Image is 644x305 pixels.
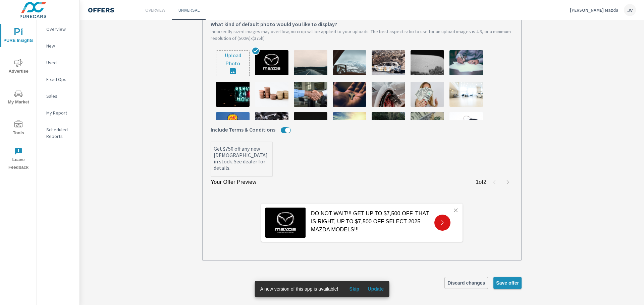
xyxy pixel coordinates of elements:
[37,125,79,141] div: Scheduled Reports
[624,4,636,16] div: JV
[411,112,444,137] img: description
[216,112,250,137] img: description
[476,178,486,186] p: 1 of 2
[447,280,485,286] span: Discard changes
[294,112,327,137] img: description
[211,143,272,176] textarea: Get $750 off any new [DEMOGRAPHIC_DATA] in stock. See dealer for details.
[178,7,200,13] p: Universal
[449,112,483,137] img: description
[46,76,74,83] p: Fixed Ops
[2,59,35,75] span: Advertise
[46,59,74,66] p: Used
[37,41,79,51] div: New
[411,82,444,107] img: description
[2,90,35,106] span: My Market
[46,26,74,32] p: Overview
[285,127,290,133] button: Include Terms & Conditions
[368,286,384,292] span: Update
[88,6,114,14] h4: Offers
[37,91,79,101] div: Sales
[37,58,79,68] div: Used
[372,82,405,107] img: description
[449,82,483,107] img: description
[46,109,74,116] p: My Report
[2,121,35,137] span: Tools
[294,82,327,107] img: description
[333,50,366,75] img: description
[255,112,288,137] img: description
[294,50,327,75] img: description
[211,126,275,134] span: Include Terms & Conditions
[255,82,288,107] img: description
[211,20,337,28] span: What kind of default photo would you like to display?
[145,7,165,13] p: Overview
[372,112,405,137] img: description
[216,82,250,107] img: description
[372,50,405,75] img: description
[346,286,362,292] span: Skip
[46,93,74,99] p: Sales
[365,284,386,294] button: Update
[444,277,488,289] button: Discard changes
[0,20,37,174] div: nav menu
[411,50,444,75] img: description
[2,147,35,171] span: Leave Feedback
[333,82,366,107] img: description
[570,7,619,13] p: [PERSON_NAME] Mazda
[333,112,366,137] img: description
[37,24,79,34] div: Overview
[493,277,522,289] button: Save offer
[37,74,79,84] div: Fixed Ops
[211,178,256,186] p: Your Offer Preview
[343,284,365,294] button: Skip
[265,208,306,238] img: dealership and mazda logo
[260,286,338,292] span: A new version of this app is available!
[46,126,74,140] p: Scheduled Reports
[311,210,429,234] p: DO NOT WAIT!!! GET UP TO $7,500 OFF. THAT IS RIGHT, UP TO $7,500 OFF SELECT 2025 MAZDA MODELS!!!
[449,50,483,75] img: description
[2,28,35,45] span: PURE Insights
[46,43,74,49] p: New
[496,280,519,286] span: Save offer
[255,50,288,75] img: description
[37,108,79,118] div: My Report
[211,28,513,42] p: Incorrectly sized images may overflow, no crop will be applied to your uploads. The best aspect r...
